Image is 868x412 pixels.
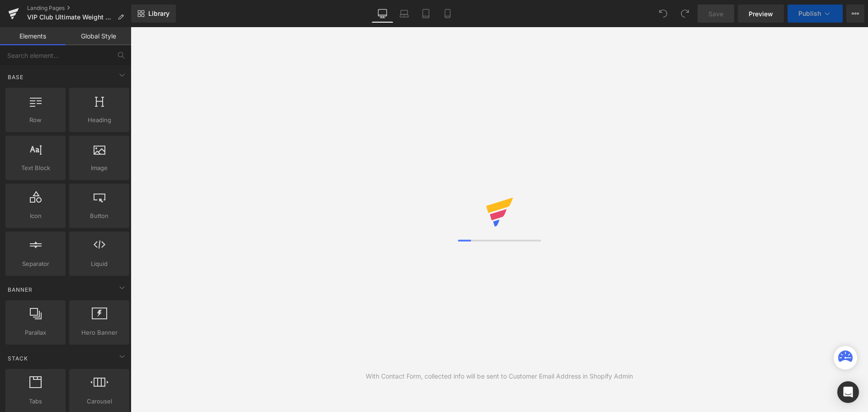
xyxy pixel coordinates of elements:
button: Publish [788,5,843,23]
span: Image [72,163,127,173]
span: Hero Banner [72,328,127,337]
div: With Contact Form, collected info will be sent to Customer Email Address in Shopify Admin [366,371,633,381]
span: Liquid [72,259,127,269]
a: Landing Pages [27,5,131,12]
a: Mobile [437,5,458,23]
button: Redo [676,5,694,23]
div: Open Intercom Messenger [837,381,859,403]
a: New Library [131,5,176,23]
a: Preview [738,5,784,23]
span: Button [72,211,127,221]
span: Carousel [72,397,127,406]
span: Preview [749,9,773,19]
span: VIP Club Ultimate Weight Control [27,14,114,21]
span: Heading [72,115,127,125]
span: Tabs [8,397,63,406]
span: Row [8,115,63,125]
span: Banner [7,285,33,294]
span: Icon [8,211,63,221]
span: Separator [8,259,63,269]
span: Save [708,9,723,19]
span: Text Block [8,163,63,173]
a: Global Style [66,27,131,45]
a: Tablet [415,5,437,23]
a: Laptop [393,5,415,23]
span: Library [148,9,170,18]
button: Undo [654,5,672,23]
a: Desktop [372,5,393,23]
span: Publish [798,10,821,17]
span: Stack [7,354,29,363]
span: Base [7,73,24,81]
button: More [846,5,864,23]
span: Parallax [8,328,63,337]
